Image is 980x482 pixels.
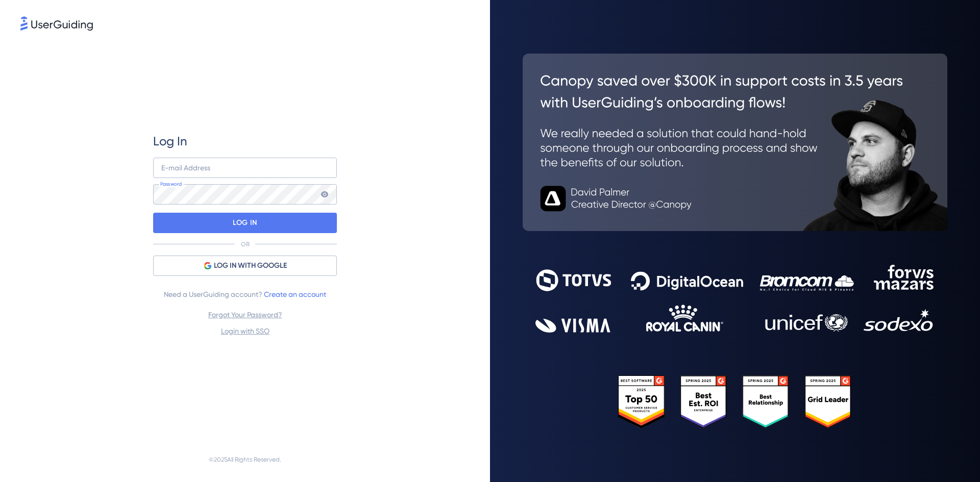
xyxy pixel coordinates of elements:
[153,133,187,149] span: Log In
[214,260,287,272] span: LOG IN WITH GOOGLE
[618,375,852,429] img: 25303e33045975176eb484905ab012ff.svg
[164,288,326,300] span: Need a UserGuiding account?
[241,240,250,248] p: OR
[153,158,337,178] input: example@company.com
[208,311,282,319] a: Forgot Your Password?
[264,290,326,298] a: Create an account
[20,16,93,31] img: 8faab4ba6bc7696a72372aa768b0286c.svg
[535,265,935,333] img: 9302ce2ac39453076f5bc0f2f2ca889b.svg
[523,54,947,231] img: 26c0aa7c25a843aed4baddd2b5e0fa68.svg
[233,215,257,231] p: LOG IN
[209,453,281,466] span: © 2025 All Rights Reserved.
[221,327,269,335] a: Login with SSO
